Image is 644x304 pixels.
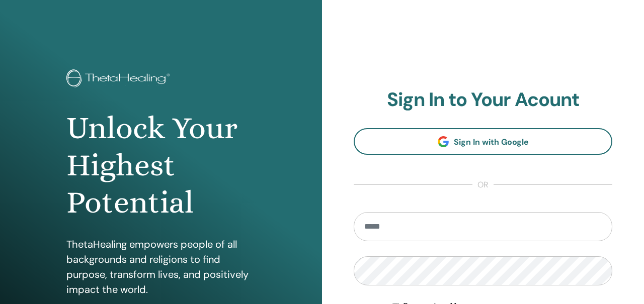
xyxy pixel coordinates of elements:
p: ThetaHealing empowers people of all backgrounds and religions to find purpose, transform lives, a... [66,237,256,297]
span: Sign In with Google [454,137,529,147]
h2: Sign In to Your Acount [354,88,612,112]
span: or [472,179,494,191]
h1: Unlock Your Highest Potential [66,110,256,222]
a: Sign In with Google [354,128,612,155]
